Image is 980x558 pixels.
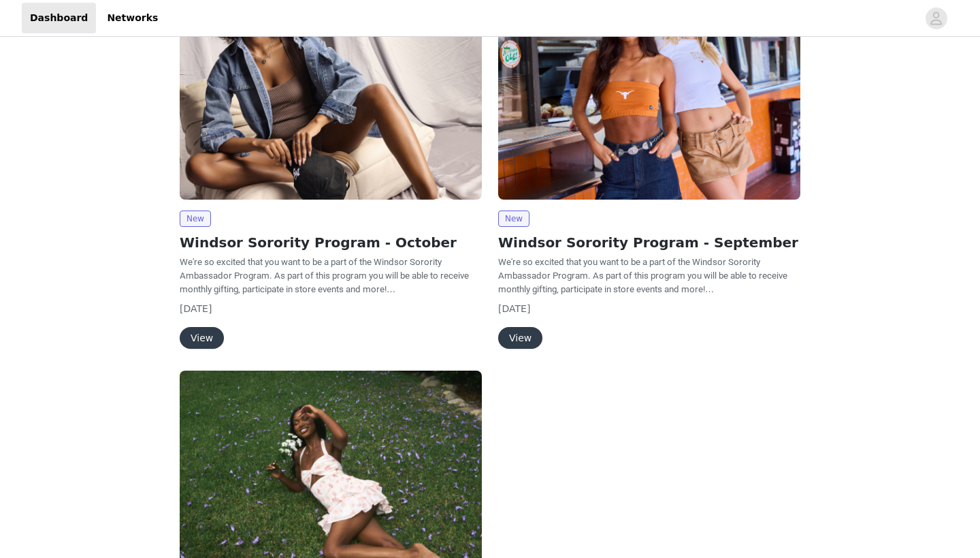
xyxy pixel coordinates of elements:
span: We're so excited that you want to be a part of the Windsor Sorority Ambassador Program. As part o... [498,257,787,294]
a: View [498,333,542,343]
h2: Windsor Sorority Program - September [498,232,800,253]
span: New [180,211,211,227]
h2: Windsor Sorority Program - October [180,232,482,253]
button: View [498,327,542,349]
a: Dashboard [22,3,96,33]
div: avatar [930,7,943,29]
button: View [180,327,224,349]
a: Networks [99,3,166,33]
span: [DATE] [498,303,530,314]
a: View [180,333,224,343]
span: New [498,211,529,227]
span: [DATE] [180,303,212,314]
span: We're so excited that you want to be a part of the Windsor Sorority Ambassador Program. As part o... [180,257,469,294]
